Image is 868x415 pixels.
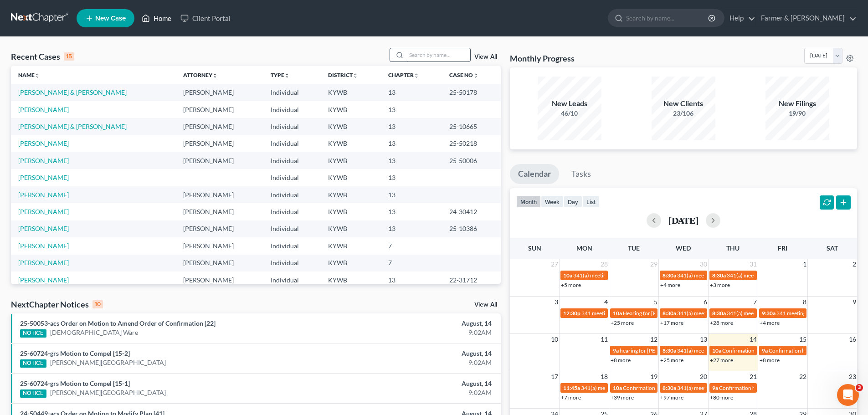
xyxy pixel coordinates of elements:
span: 9a [762,347,768,354]
span: 9:30a [762,310,776,317]
span: 341(a) meeting for [PERSON_NAME] [727,310,815,317]
a: [PERSON_NAME] [18,157,69,164]
td: Individual [263,272,321,288]
td: [PERSON_NAME] [176,101,263,118]
td: 13 [381,152,442,169]
button: list [582,195,600,208]
a: +7 more [561,394,581,401]
a: Attorneyunfold_more [183,72,218,78]
a: Help [725,10,755,26]
span: 27 [550,259,559,270]
span: 11 [600,334,609,345]
span: New Case [95,15,126,22]
span: 13 [699,334,708,345]
a: [DEMOGRAPHIC_DATA] Ware [50,328,138,337]
span: 8:30a [712,310,726,317]
td: Individual [263,255,321,272]
a: [PERSON_NAME] [18,225,69,232]
div: New Clients [652,98,715,109]
span: Thu [726,244,740,252]
td: KYWB [321,101,381,118]
a: +97 more [660,394,683,401]
td: 7 [381,255,442,272]
span: 341(a) meeting for [PERSON_NAME] & [PERSON_NAME] [677,347,813,354]
td: KYWB [321,84,381,101]
div: August, 14 [340,379,492,388]
a: +4 more [660,282,680,288]
span: Tue [628,244,640,252]
div: NextChapter Notices [11,299,103,310]
a: 25-60724-grs Motion to Compel [15-2] [20,349,130,357]
span: Sat [827,244,838,252]
td: 24-30412 [442,203,501,220]
td: 13 [381,169,442,186]
span: 21 [749,371,758,382]
span: 1 [802,259,807,270]
td: KYWB [321,186,381,203]
td: 7 [381,237,442,254]
td: Individual [263,101,321,118]
a: [PERSON_NAME][GEOGRAPHIC_DATA] [50,388,166,397]
td: Individual [263,203,321,220]
span: 14 [749,334,758,345]
a: [PERSON_NAME] & [PERSON_NAME] [18,123,127,130]
span: 22 [798,371,807,382]
span: 2 [852,259,857,270]
div: August, 14 [340,349,492,358]
td: Individual [263,152,321,169]
span: 341(a) meeting for [PERSON_NAME] & [PERSON_NAME] [727,272,863,279]
span: 9 [852,297,857,307]
span: 30 [699,259,708,270]
td: KYWB [321,272,381,288]
span: Sun [528,244,541,252]
td: KYWB [321,237,381,254]
div: NOTICE [20,359,46,368]
span: 4 [603,297,609,307]
div: August, 14 [340,319,492,328]
div: 23/106 [652,109,715,118]
a: [PERSON_NAME] [18,208,69,215]
span: 3 [554,297,559,307]
a: +25 more [660,357,683,364]
td: [PERSON_NAME] [176,255,263,272]
a: 25-50053-acs Order on Motion to Amend Order of Confirmation [22] [20,319,216,327]
td: KYWB [321,169,381,186]
td: KYWB [321,118,381,135]
td: [PERSON_NAME] [176,135,263,152]
a: Client Portal [176,10,235,26]
a: [PERSON_NAME] [18,191,69,199]
td: 25-10665 [442,118,501,135]
span: Confirmation hearing for [PERSON_NAME] [623,384,726,391]
button: month [516,195,541,208]
span: 5 [653,297,658,307]
td: 13 [381,220,442,237]
span: 10 [550,334,559,345]
span: 31 [749,259,758,270]
span: hearing for [PERSON_NAME] & [PERSON_NAME] [620,347,738,354]
a: +17 more [660,319,683,326]
i: unfold_more [473,73,478,78]
span: 8:30a [663,272,676,279]
span: 18 [600,371,609,382]
td: Individual [263,237,321,254]
a: View All [474,54,497,60]
i: unfold_more [212,73,218,78]
td: 25-50178 [442,84,501,101]
input: Search by name... [406,48,470,61]
span: 10a [712,347,721,354]
input: Search by name... [626,10,709,26]
span: 3 [856,384,863,391]
a: Districtunfold_more [328,72,358,78]
td: [PERSON_NAME] [176,203,263,220]
a: [PERSON_NAME] & [PERSON_NAME] [18,88,127,96]
a: Tasks [563,164,599,184]
td: 13 [381,203,442,220]
span: 7 [752,297,758,307]
span: 10a [613,384,622,391]
a: +8 more [611,357,631,364]
span: 341 meeting for [PERSON_NAME]-[GEOGRAPHIC_DATA] [581,310,720,317]
div: 9:02AM [340,388,492,397]
a: +80 more [710,394,733,401]
div: 46/10 [538,109,601,118]
button: day [564,195,582,208]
